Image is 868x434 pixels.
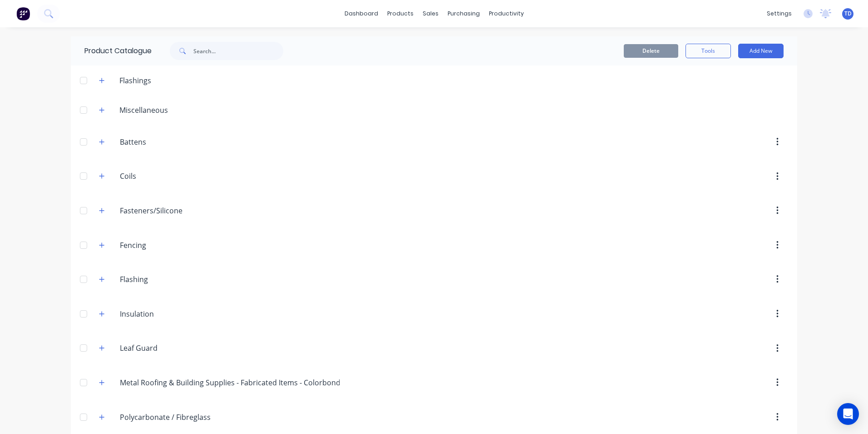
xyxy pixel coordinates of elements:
[120,171,227,182] input: Enter category name
[443,7,484,20] div: purchasing
[484,7,528,20] div: productivity
[112,105,175,116] div: Miscellaneous
[112,75,158,86] div: Flashings
[624,44,678,58] button: Delete
[844,10,852,18] span: TD
[383,7,418,20] div: products
[120,274,227,285] input: Enter category name
[418,7,443,20] div: sales
[120,377,340,388] input: Enter category name
[120,136,227,147] input: Enter category name
[71,36,152,66] div: Product Catalogue
[193,42,283,60] input: Search...
[120,343,227,353] input: Enter category name
[762,7,796,20] div: settings
[120,205,227,216] input: Enter category name
[120,308,227,319] input: Enter category name
[738,44,784,58] button: Add New
[340,7,383,20] a: dashboard
[120,412,227,423] input: Enter category name
[686,44,731,58] button: Tools
[120,240,227,251] input: Enter category name
[837,403,859,425] div: Open Intercom Messenger
[16,7,30,20] img: Factory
